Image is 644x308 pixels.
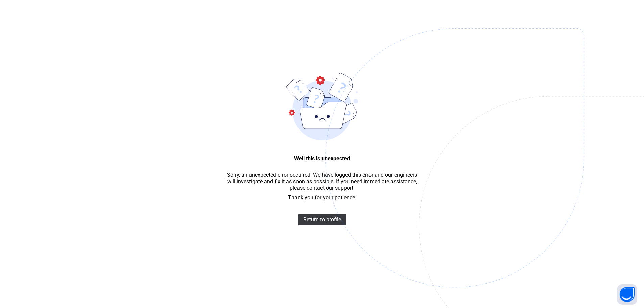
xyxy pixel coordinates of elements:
span: Sorry, an unexpected error occurred. We have logged this error and our engineers will investigate... [225,172,419,191]
button: Open asap [617,284,637,305]
img: error-bound.9d27ae2af7d8ffd69f21ced9f822e0fd.svg [286,73,358,140]
span: Return to profile [303,216,341,223]
span: Well this is unexpected [225,155,419,162]
span: Thank you for your patience. [288,194,356,201]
